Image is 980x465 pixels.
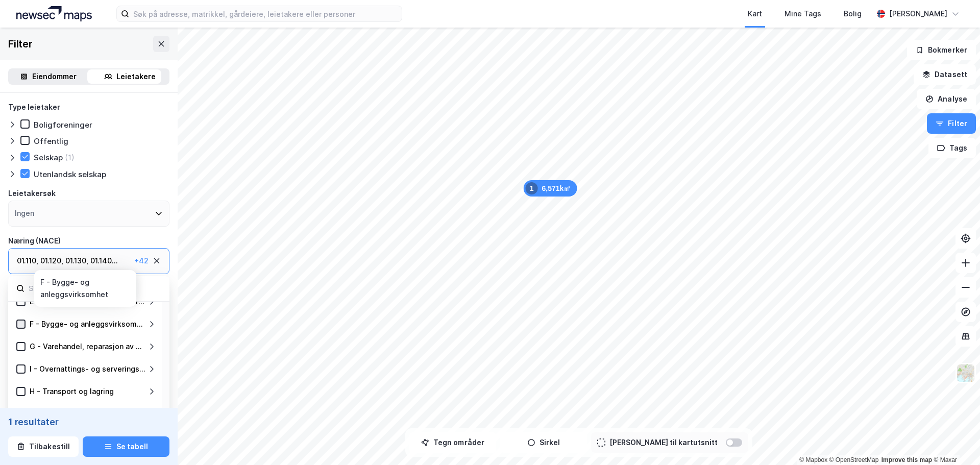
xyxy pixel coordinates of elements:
div: [PERSON_NAME] [889,8,947,20]
div: [PERSON_NAME] til kartutsnitt [609,436,718,449]
button: Bokmerker [907,40,976,60]
div: Næring (NACE) [8,235,61,247]
div: Type leietaker [8,101,60,113]
div: (1) [65,153,75,162]
div: + 42 [134,255,149,267]
div: 01.110 , [17,255,38,267]
button: Datasett [914,64,976,85]
div: 1 [526,182,538,194]
input: Søk på adresse, matrikkel, gårdeiere, leietakere eller personer [129,6,402,21]
div: Offentlig [34,136,68,146]
div: Leietakere [116,70,156,83]
button: Sirkel [500,432,587,453]
div: Boligforeninger [34,120,92,130]
div: 1 resultater [8,416,169,428]
div: Ingen [15,207,34,219]
a: Improve this map [881,456,932,463]
div: Kart [748,8,762,20]
div: Utenlandsk selskap [34,169,106,179]
button: Se tabell [83,436,169,457]
div: 01.130 , [65,255,88,267]
div: 01.120 , [40,255,63,267]
div: 01.140 ... [90,255,118,267]
a: Mapbox [799,456,827,463]
button: Tilbakestill [8,436,79,457]
a: OpenStreetMap [829,456,879,463]
img: logo.a4113a55bc3d86da70a041830d287a7e.svg [16,6,92,21]
div: Filter [8,36,33,52]
button: Analyse [917,89,976,109]
button: Tegn områder [409,432,496,453]
div: Bolig [844,8,862,20]
button: Filter [927,113,976,134]
button: Tags [928,138,976,158]
iframe: Chat Widget [929,416,980,465]
div: Kontrollprogram for chat [929,416,980,465]
img: Z [956,363,975,383]
div: Selskap [34,153,63,162]
div: Map marker [524,180,577,197]
div: Mine Tags [785,8,821,20]
div: Eiendommer [32,70,77,83]
div: Leietakersøk [8,187,56,200]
